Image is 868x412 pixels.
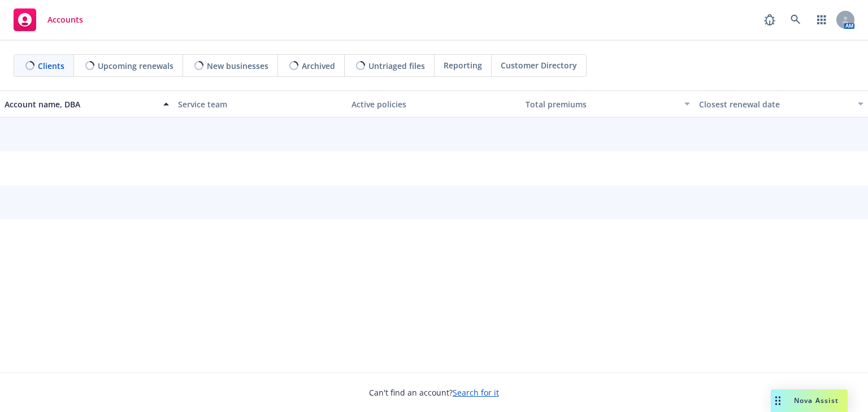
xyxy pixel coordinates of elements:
[47,15,83,24] span: Accounts
[207,60,268,72] span: New businesses
[38,60,64,72] span: Clients
[758,8,781,31] a: Report a Bug
[699,98,851,110] div: Closest renewal date
[98,60,173,72] span: Upcoming renewals
[9,4,88,36] a: Accounts
[521,90,695,118] button: Total premiums
[173,90,347,118] button: Service team
[351,98,516,110] div: Active policies
[302,60,335,72] span: Archived
[794,396,839,405] span: Nova Assist
[178,98,342,110] div: Service team
[444,59,482,71] span: Reporting
[526,98,678,110] div: Total premiums
[5,98,157,110] div: Account name, DBA
[453,387,499,398] a: Search for it
[810,8,833,31] a: Switch app
[369,387,499,398] span: Can't find an account?
[771,389,848,412] button: Nova Assist
[501,59,577,71] span: Customer Directory
[695,90,868,118] button: Closest renewal date
[347,90,520,118] button: Active policies
[368,60,425,72] span: Untriaged files
[771,389,785,412] div: Drag to move
[784,8,807,31] a: Search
